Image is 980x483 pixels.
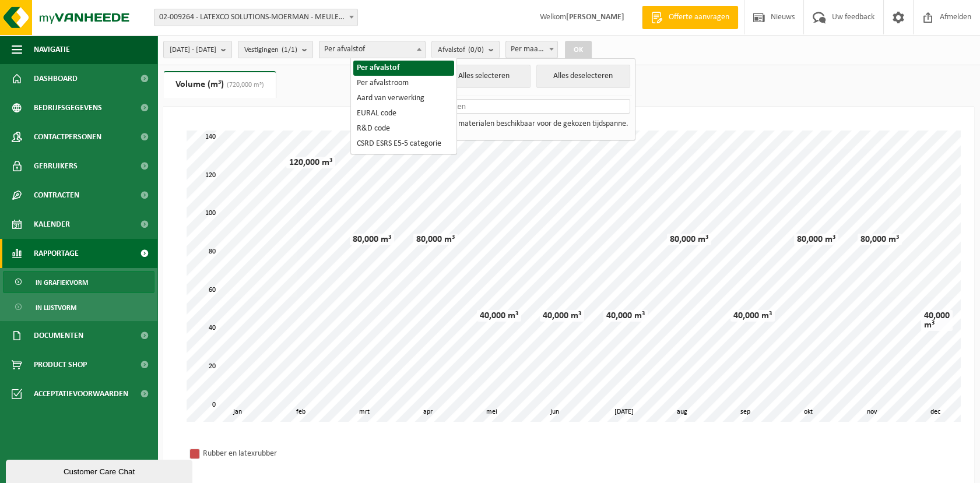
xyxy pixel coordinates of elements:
span: Afvalstof [438,41,484,59]
li: Geen materialen beschikbaar voor de gekozen tijdspanne. [435,114,632,134]
a: Volume (m³) [164,71,276,98]
span: Kalender [34,210,70,239]
span: Per maand [506,41,557,58]
div: 80,000 m³ [858,234,902,245]
span: Rapportage [34,239,79,268]
div: 80,000 m³ [667,234,711,245]
button: OK [565,41,592,59]
count: (1/1) [282,46,297,54]
li: R&D code [353,121,454,136]
button: Alles selecteren [437,65,531,88]
li: Per afvalstroom [353,76,454,91]
span: Per afvalstof [319,41,426,58]
li: CSRD ESRS E5-5 categorie [353,136,454,151]
li: EURAL code [353,106,454,121]
li: Per afvalstof [353,61,454,76]
div: 40,000 m³ [477,310,521,322]
div: 120,000 m³ [286,157,335,168]
span: Navigatie [34,35,70,64]
span: Per maand [505,41,558,58]
span: Bedrijfsgegevens [34,93,102,122]
span: Gebruikers [34,151,78,181]
span: (720,000 m³) [224,82,264,89]
div: 40,000 m³ [730,310,775,322]
button: Alles deselecteren [536,65,630,88]
input: Zoeken [437,99,630,114]
a: In grafiekvorm [3,271,154,293]
span: Product Shop [34,350,87,379]
span: Offerte aanvragen [666,12,732,23]
span: Contracten [34,181,79,210]
li: Aard van verwerking [353,91,454,106]
iframe: chat widget [6,457,195,483]
span: 02-009264 - LATEXCO SOLUTIONS-MOERMAN - MEULEBEKE [154,9,358,26]
button: [DATE] - [DATE] [163,41,232,58]
span: Acceptatievoorwaarden [34,379,128,408]
span: Per afvalstof [319,41,425,58]
div: 40,000 m³ [603,310,648,322]
strong: [PERSON_NAME] [566,13,624,22]
div: 80,000 m³ [794,234,838,245]
span: Dashboard [34,64,78,93]
span: Contactpersonen [34,122,101,151]
span: [DATE] - [DATE] [170,41,216,59]
div: Rubber en latexrubber [203,446,354,461]
div: 40,000 m³ [540,310,584,322]
span: 02-009264 - LATEXCO SOLUTIONS-MOERMAN - MEULEBEKE [154,9,357,26]
span: In grafiekvorm [36,272,88,294]
button: Afvalstof(0/0) [431,41,500,58]
a: In lijstvorm [3,296,154,318]
div: 80,000 m³ [413,234,458,245]
a: Offerte aanvragen [642,6,738,29]
span: Vestigingen [244,41,297,59]
span: In lijstvorm [36,297,76,319]
div: 80,000 m³ [350,234,394,245]
div: 40,000 m³ [921,310,953,331]
button: Vestigingen(1/1) [238,41,313,58]
count: (0/0) [468,46,484,54]
span: Documenten [34,321,83,350]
